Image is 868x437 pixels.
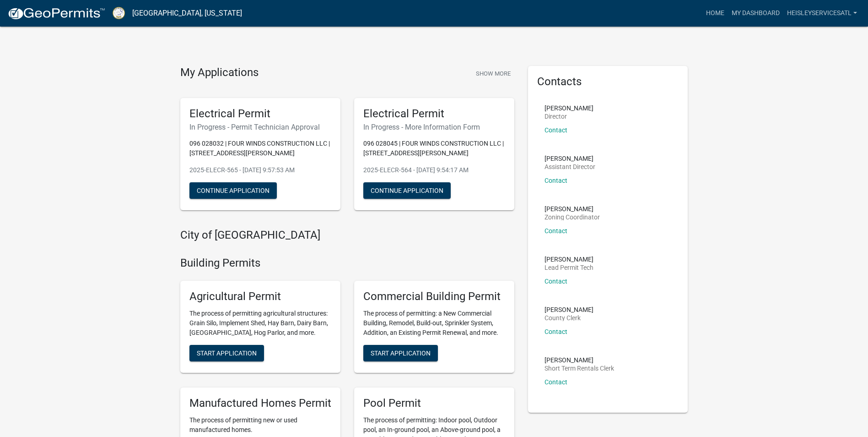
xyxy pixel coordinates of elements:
h6: In Progress - More Information Form [363,123,505,131]
a: Home [702,5,728,22]
a: Contact [545,328,567,335]
button: Continue Application [363,182,451,199]
a: [GEOGRAPHIC_DATA], [US_STATE] [132,5,242,21]
h5: Electrical Permit [363,107,505,120]
p: Lead Permit Tech [545,264,593,271]
p: 2025-ELECR-565 - [DATE] 9:57:53 AM [189,165,331,175]
p: The process of permitting: a New Commercial Building, Remodel, Build-out, Sprinkler System, Addit... [363,309,505,338]
p: Assistant Director [545,164,595,170]
p: The process of permitting new or used manufactured homes. [189,415,331,435]
p: Director [545,113,593,120]
a: Contact [545,378,567,386]
p: [PERSON_NAME] [545,155,595,162]
h4: My Applications [180,66,259,80]
p: Short Term Rentals Clerk [545,365,614,371]
h5: Pool Permit [363,397,505,410]
button: Start Application [363,345,438,361]
img: Putnam County, Georgia [113,7,125,19]
p: 096 028032 | FOUR WINDS CONSTRUCTION LLC | [STREET_ADDRESS][PERSON_NAME] [189,139,331,158]
button: Continue Application [189,182,277,199]
p: [PERSON_NAME] [545,306,593,313]
a: Contact [545,227,567,235]
button: Start Application [189,345,264,361]
span: Start Application [371,349,431,356]
h4: Building Permits [180,257,514,270]
p: 096 028045 | FOUR WINDS CONSTRUCTION LLC | [STREET_ADDRESS][PERSON_NAME] [363,139,505,158]
a: My Dashboard [728,5,783,22]
p: 2025-ELECR-564 - [DATE] 9:54:17 AM [363,165,505,175]
a: Heisleyservicesatl [783,5,861,22]
a: Contact [545,278,567,285]
h5: Contacts [537,75,679,88]
h5: Electrical Permit [189,107,331,120]
h5: Manufactured Homes Permit [189,397,331,410]
h5: Commercial Building Permit [363,290,505,303]
h5: Agricultural Permit [189,290,331,303]
button: Show More [472,66,514,81]
a: Contact [545,177,567,184]
p: [PERSON_NAME] [545,357,614,363]
p: [PERSON_NAME] [545,105,593,111]
p: County Clerk [545,315,593,321]
h6: In Progress - Permit Technician Approval [189,123,331,131]
p: Zoning Coordinator [545,214,600,220]
a: Contact [545,126,567,134]
p: [PERSON_NAME] [545,256,593,262]
span: Start Application [197,349,257,356]
p: The process of permitting agricultural structures: Grain Silo, Implement Shed, Hay Barn, Dairy Ba... [189,309,331,338]
p: [PERSON_NAME] [545,206,600,212]
h4: City of [GEOGRAPHIC_DATA] [180,229,514,242]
